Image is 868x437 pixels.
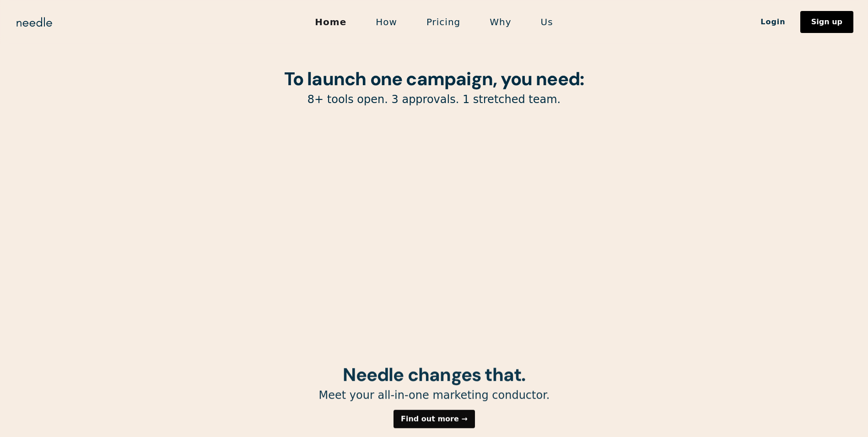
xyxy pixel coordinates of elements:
strong: To launch one campaign, you need: [284,67,584,91]
div: Find out more → [401,415,468,423]
p: Meet your all-in-one marketing conductor. [201,388,668,403]
a: Login [746,14,800,30]
a: Home [300,12,361,32]
a: Find out more → [394,410,475,428]
p: 8+ tools open. 3 approvals. 1 stretched team. [201,93,668,107]
a: How [361,12,412,32]
a: Us [526,12,568,32]
strong: Needle changes that. [343,363,525,387]
a: Why [475,12,526,32]
a: Sign up [800,11,853,33]
div: Sign up [811,18,842,26]
a: Pricing [412,12,475,32]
